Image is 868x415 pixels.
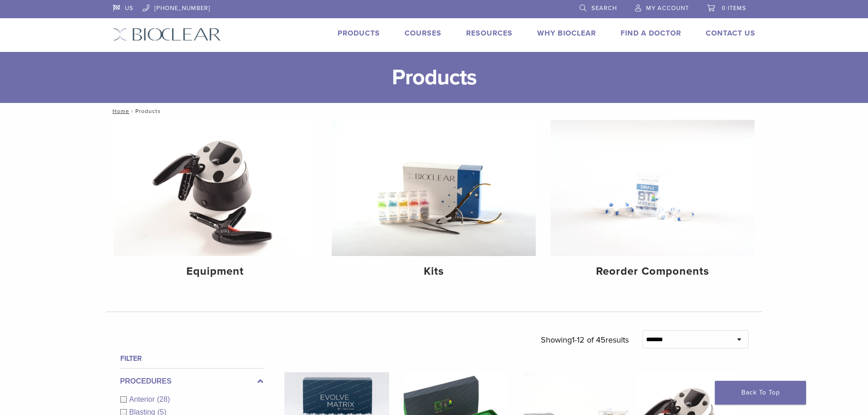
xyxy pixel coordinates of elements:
[113,120,318,256] img: Equipment
[113,120,318,286] a: Equipment
[646,5,689,12] span: My Account
[722,5,746,12] span: 0 items
[591,5,617,12] span: Search
[332,120,536,256] img: Kits
[113,28,221,41] img: Bioclear
[129,109,135,113] span: /
[120,376,263,387] label: Procedures
[157,395,170,403] span: (28)
[558,263,747,280] h4: Reorder Components
[121,263,310,280] h4: Equipment
[715,381,806,405] a: Back To Top
[621,29,681,38] a: Find A Doctor
[405,29,442,38] a: Courses
[338,29,380,38] a: Products
[120,353,263,364] h4: Filter
[706,29,755,38] a: Contact Us
[541,330,629,349] p: Showing results
[550,120,755,256] img: Reorder Components
[106,103,762,119] nav: Products
[572,335,606,345] span: 1-12 of 45
[129,395,157,403] span: Anterior
[537,29,596,38] a: Why Bioclear
[550,120,755,286] a: Reorder Components
[466,29,513,38] a: Resources
[110,108,129,114] a: Home
[339,263,529,280] h4: Kits
[332,120,536,286] a: Kits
